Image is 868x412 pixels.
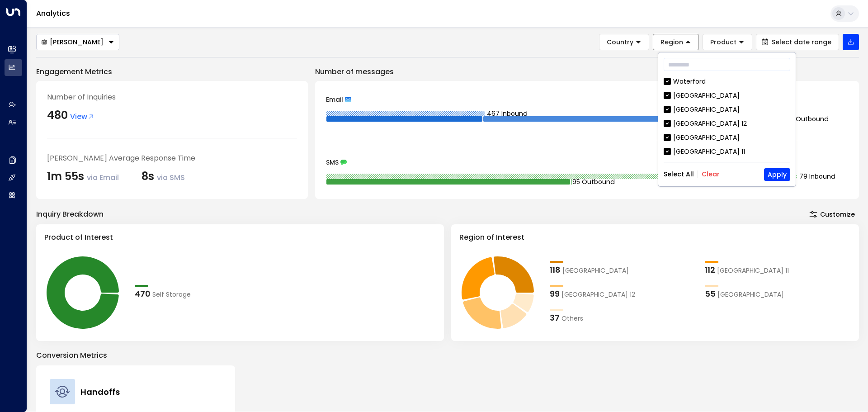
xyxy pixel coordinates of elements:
[70,111,94,122] span: View
[779,114,829,123] tspan: 1,324 Outbound
[705,264,715,276] div: 112
[157,172,185,183] span: via SMS
[36,209,104,220] div: Inquiry Breakdown
[673,91,740,100] div: [GEOGRAPHIC_DATA]
[550,288,696,300] div: 99Dublin 12
[36,8,70,19] a: Analytics
[326,159,848,166] div: SMS
[660,38,683,46] span: Region
[562,266,629,275] span: Liffey Valley
[717,290,784,299] span: Cork
[653,34,699,50] button: Region
[664,77,790,86] div: Waterford
[80,386,120,398] h4: Handoffs
[47,153,297,164] div: [PERSON_NAME] Average Response Time
[561,314,583,323] span: Others
[705,288,716,300] div: 55
[764,168,790,181] button: Apply
[673,105,740,114] div: [GEOGRAPHIC_DATA]
[799,172,835,181] tspan: 79 Inbound
[47,168,119,185] div: 1m 55s
[487,109,528,118] tspan: 467 Inbound
[710,38,736,46] span: Product
[664,133,790,142] div: [GEOGRAPHIC_DATA]
[703,34,752,50] button: Product
[550,288,560,300] div: 99
[41,38,104,46] div: [PERSON_NAME]
[705,288,851,300] div: 55Cork
[315,66,859,77] p: Number of messages
[459,232,851,243] h3: Region of Interest
[135,288,151,300] div: 470
[550,312,696,324] div: 37Others
[664,91,790,100] div: [GEOGRAPHIC_DATA]
[772,38,831,46] span: Select date range
[36,66,308,77] p: Engagement Metrics
[47,107,68,123] div: 480
[599,34,649,50] button: Country
[572,177,615,186] tspan: 95 Outbound
[673,147,745,156] div: [GEOGRAPHIC_DATA] 11
[36,34,119,50] div: Button group with a nested menu
[142,168,185,185] div: 8s
[87,172,119,183] span: via Email
[756,34,839,50] button: Select date range
[664,170,694,178] button: Select All
[702,170,720,178] button: Clear
[152,290,191,299] span: Self Storage
[673,77,706,86] div: Waterford
[705,264,851,276] div: 112Dublin 11
[561,290,635,299] span: Dublin 12
[607,38,633,46] span: Country
[673,133,740,142] div: [GEOGRAPHIC_DATA]
[717,266,789,275] span: Dublin 11
[664,147,790,156] div: [GEOGRAPHIC_DATA] 11
[550,264,561,276] div: 118
[36,350,859,361] p: Conversion Metrics
[326,96,343,103] span: Email
[673,119,747,128] div: [GEOGRAPHIC_DATA] 12
[550,264,696,276] div: 118Liffey Valley
[550,312,560,324] div: 37
[805,208,859,221] button: Customize
[664,105,790,114] div: [GEOGRAPHIC_DATA]
[47,92,297,103] div: Number of Inquiries
[664,119,790,128] div: [GEOGRAPHIC_DATA] 12
[135,288,281,300] div: 470Self Storage
[44,232,436,243] h3: Product of Interest
[36,34,119,50] button: [PERSON_NAME]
